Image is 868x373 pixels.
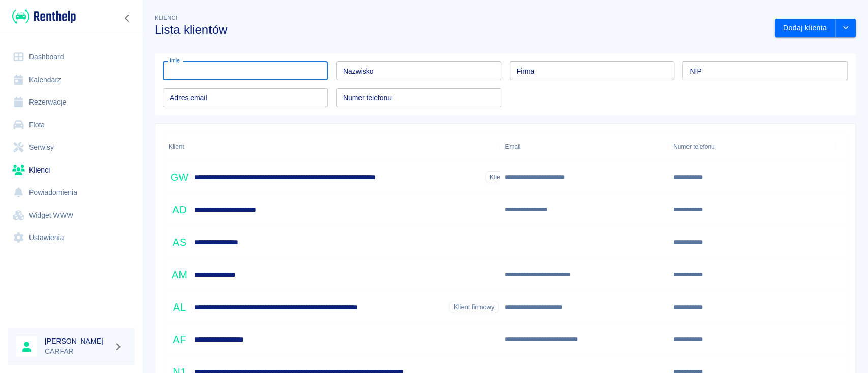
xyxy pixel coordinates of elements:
[668,132,836,161] div: Numer telefonu
[155,23,767,37] h3: Lista klientów
[835,19,856,38] button: drop-down
[8,114,135,137] a: Flota
[164,132,500,161] div: Klient
[169,231,190,253] div: AS
[119,12,135,25] button: Zwiń nawigację
[486,173,534,182] span: Klient firmowy
[155,15,177,21] span: Klienci
[45,336,110,346] h6: [PERSON_NAME]
[8,91,135,114] a: Rezerwacje
[500,132,668,161] div: Email
[775,19,835,38] button: Dodaj klienta
[505,132,520,161] div: Email
[8,204,135,227] a: Widget WWW
[450,302,498,312] span: Klient firmowy
[45,346,110,357] p: CARFAR
[8,181,135,204] a: Powiadomienia
[169,296,190,318] div: AL
[8,136,135,159] a: Serwisy
[170,57,180,64] label: Imię
[169,199,190,220] div: AD
[169,329,190,350] div: AF
[169,166,190,188] div: GW
[8,46,135,69] a: Dashboard
[12,8,76,25] img: Renthelp logo
[8,8,76,25] a: Renthelp logo
[169,264,190,285] div: AM
[8,159,135,182] a: Klienci
[8,226,135,249] a: Ustawienia
[8,69,135,91] a: Kalendarz
[169,132,184,161] div: Klient
[673,132,714,161] div: Numer telefonu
